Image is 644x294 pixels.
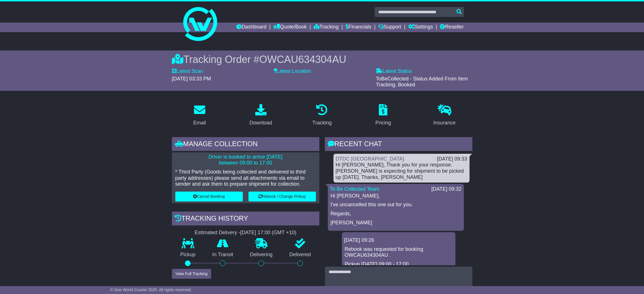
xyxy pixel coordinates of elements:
[204,252,242,258] p: In Transit
[331,202,461,208] p: I've uncancelled this one out for you.
[346,23,371,32] a: Financials
[376,68,412,74] label: Latest Status
[248,192,316,201] button: Rebook / Change Pickup
[175,192,243,201] button: Cancel Booking
[172,252,204,258] p: Pickup
[376,119,391,127] div: Pricing
[325,137,472,152] div: RECENT CHAT
[431,186,462,192] div: [DATE] 09:32
[175,154,316,166] p: Driver is booked to arrive [DATE] between 09:00 to 17:00
[433,119,456,127] div: Insurance
[408,23,433,32] a: Settings
[259,54,346,65] span: OWCAU634304AU
[309,102,335,129] a: Tracking
[345,246,453,258] p: Rebook was requested for booking OWCAU634304AU .
[172,230,319,236] div: Estimated Delivery -
[345,261,453,267] p: Pickup [DATE] 09:00 - 17:00.
[331,211,461,217] p: Regards,
[246,102,276,129] a: Download
[236,23,267,32] a: Dashboard
[242,252,281,258] p: Delivering
[437,156,467,162] div: [DATE] 09:33
[331,220,461,226] p: [PERSON_NAME]
[172,53,472,65] div: Tracking Order #
[193,119,206,127] div: Email
[372,102,395,129] a: Pricing
[281,252,319,258] p: Delivered
[331,193,461,199] p: Hi [PERSON_NAME],
[430,102,459,129] a: Insurance
[172,269,211,279] button: View Full Tracking
[250,119,272,127] div: Download
[189,102,209,129] a: Email
[378,23,401,32] a: Support
[314,23,339,32] a: Tracking
[330,186,379,192] a: To Be Collected Team
[172,76,211,82] span: [DATE] 03:33 PM
[172,137,319,152] div: Manage collection
[440,23,464,32] a: Reseller
[110,288,192,292] span: © One World Courier 2025. All rights reserved.
[274,68,311,74] label: Latest Location
[336,162,467,180] div: Hi [PERSON_NAME], Thank you for your response. [PERSON_NAME] is expecting for shipment to be pick...
[172,212,319,227] div: Tracking history
[336,156,404,162] a: DTDC [GEOGRAPHIC_DATA]
[376,76,468,88] span: ToBeCollected - Status Added From Item Tracking. Booked
[175,169,316,187] p: * Third Party (Goods being collected and delivered to third party addresses) please send all atta...
[240,230,296,236] div: [DATE] 17:00 (GMT +10)
[172,68,203,74] label: Latest Scan
[344,237,453,243] div: [DATE] 09:26
[312,119,331,127] div: Tracking
[273,23,307,32] a: Quote/Book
